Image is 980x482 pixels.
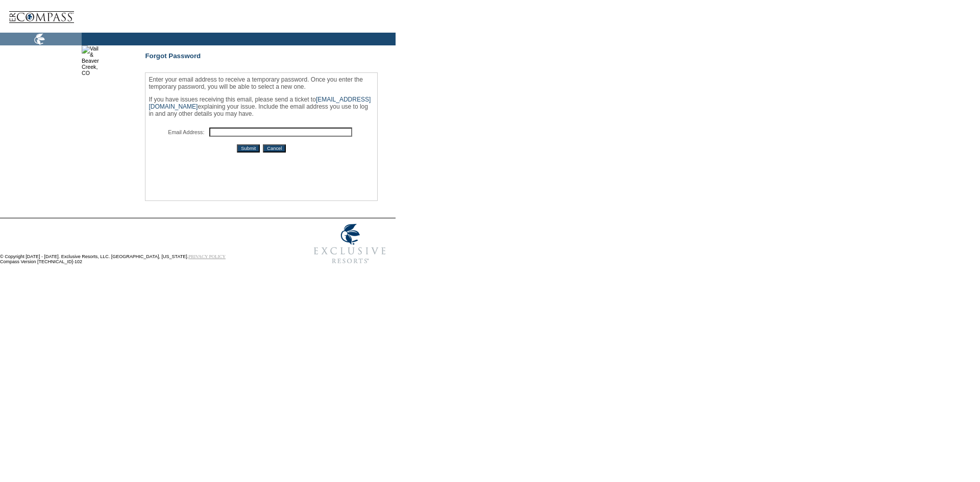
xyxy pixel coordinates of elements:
[263,144,286,153] input: Cancel
[149,96,371,110] a: [EMAIL_ADDRESS][DOMAIN_NAME]
[8,3,75,33] img: logoCompass.gif
[149,96,371,117] span: If you have issues receiving this email, please send a ticket to explaining your issue. Include t...
[304,218,396,269] img: Exclusive Resorts
[188,254,226,259] a: PRIVACY POLICY
[145,52,349,60] td: Forgot Password
[168,129,204,135] p: Email Address:
[237,144,260,153] input: Submit
[149,76,363,90] span: Enter your email address to receive a temporary password. Once you enter the temporary password, ...
[82,45,99,76] img: Vail & Beaver Creek, CO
